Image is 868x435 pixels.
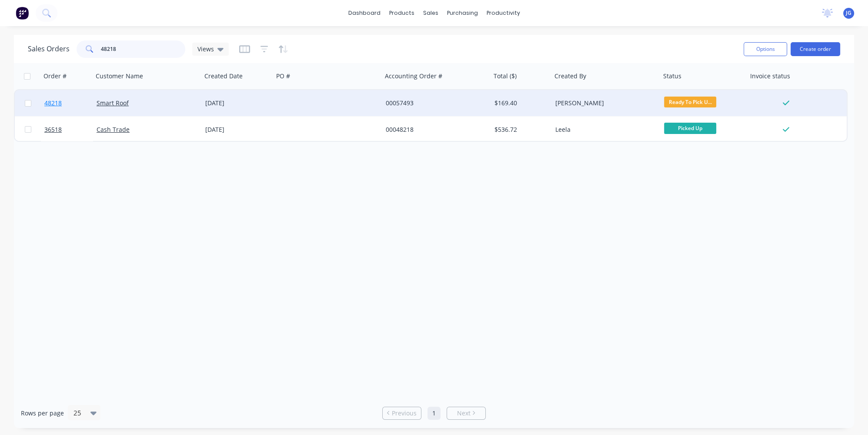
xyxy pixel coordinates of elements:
[28,45,70,53] h1: Sales Orders
[750,72,790,80] div: Invoice status
[197,44,214,54] span: Views
[204,72,243,80] div: Created Date
[16,7,29,20] img: Factory
[392,409,417,418] span: Previous
[97,99,129,107] a: Smart Roof
[744,42,787,56] button: Options
[97,125,130,134] a: Cash Trade
[419,7,443,20] div: sales
[457,409,471,418] span: Next
[663,72,681,80] div: Status
[44,90,97,116] a: 48218
[44,99,62,107] span: 48218
[555,125,652,134] div: Leela
[447,409,485,418] a: Next page
[386,99,482,107] div: 00057493
[44,117,97,143] a: 36518
[205,125,270,134] div: [DATE]
[43,72,67,80] div: Order #
[101,40,186,58] input: Search...
[276,72,290,80] div: PO #
[494,99,546,107] div: $169.40
[791,42,840,56] button: Create order
[427,407,441,420] a: Page 1 is your current page
[846,9,851,17] span: JG
[555,99,652,107] div: [PERSON_NAME]
[494,125,546,134] div: $536.72
[344,7,385,20] a: dashboard
[494,72,517,80] div: Total ($)
[383,409,421,418] a: Previous page
[482,7,524,20] div: productivity
[386,125,482,134] div: 00048218
[554,72,586,80] div: Created By
[443,7,482,20] div: purchasing
[96,72,143,80] div: Customer Name
[21,409,64,418] span: Rows per page
[385,72,442,80] div: Accounting Order #
[664,123,716,134] span: Picked Up
[664,97,716,107] span: Ready To Pick U...
[379,407,489,420] ul: Pagination
[385,7,419,20] div: products
[205,99,270,107] div: [DATE]
[44,125,62,134] span: 36518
